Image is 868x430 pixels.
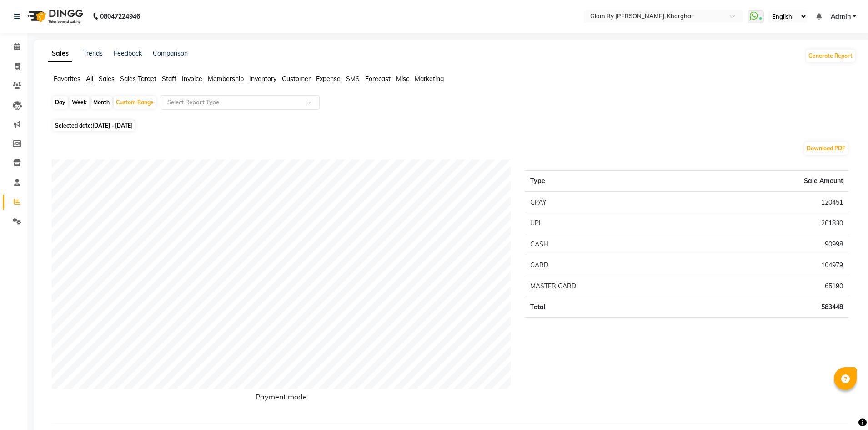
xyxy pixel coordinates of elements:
[91,96,112,109] div: Month
[525,171,697,192] th: Type
[182,75,202,83] span: Invoice
[120,75,156,83] span: Sales Target
[396,75,409,83] span: Misc
[697,297,848,318] td: 583448
[153,49,188,57] a: Comparison
[525,213,697,234] td: UPI
[282,75,311,83] span: Customer
[697,192,848,213] td: 120451
[346,75,360,83] span: SMS
[525,234,697,255] td: CASH
[52,393,511,405] h6: Payment mode
[23,4,85,29] img: logo
[697,276,848,297] td: 65190
[48,46,72,62] a: Sales
[525,297,697,318] td: Total
[100,4,140,29] b: 08047224946
[525,276,697,297] td: MASTER CARD
[697,255,848,276] td: 104979
[99,75,115,83] span: Sales
[249,75,276,83] span: Inventory
[53,120,135,131] span: Selected date:
[697,234,848,255] td: 90998
[92,122,133,129] span: [DATE] - [DATE]
[830,394,859,421] iframe: chat widget
[365,75,391,83] span: Forecast
[83,49,103,57] a: Trends
[697,213,848,234] td: 201830
[54,75,80,83] span: Favorites
[114,96,156,109] div: Custom Range
[415,75,444,83] span: Marketing
[70,96,89,109] div: Week
[208,75,244,83] span: Membership
[806,50,855,62] button: Generate Report
[316,75,341,83] span: Expense
[697,171,848,192] th: Sale Amount
[162,75,176,83] span: Staff
[525,192,697,213] td: GPAY
[804,142,848,155] button: Download PDF
[53,96,68,109] div: Day
[831,12,851,21] span: Admin
[114,49,142,57] a: Feedback
[525,255,697,276] td: CARD
[86,75,93,83] span: All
